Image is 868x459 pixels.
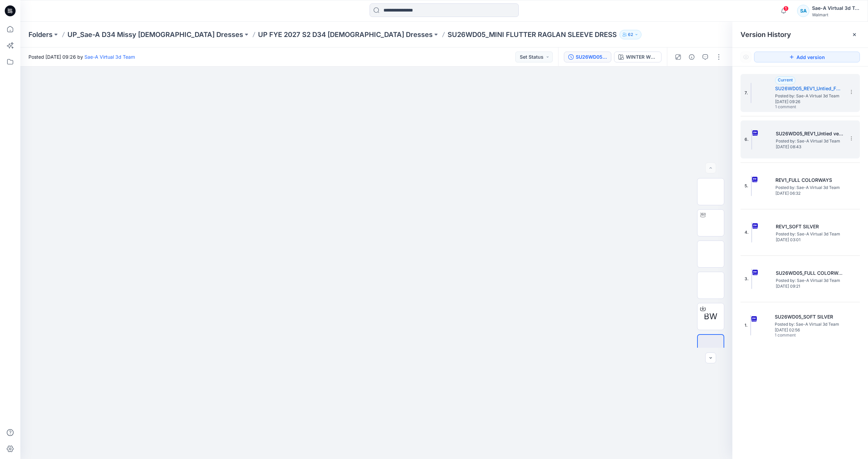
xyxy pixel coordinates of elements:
img: REV1_SOFT SILVER [751,222,752,243]
span: 5. [745,183,748,189]
span: [DATE] 09:26 [775,99,843,104]
div: Walmart [812,12,860,17]
span: 1 [783,6,789,11]
a: UP_Sae-A D34 Missy [DEMOGRAPHIC_DATA] Dresses [67,30,243,39]
a: Sae-A Virtual 3d Team [84,54,135,60]
span: 6. [745,136,749,142]
div: Sae-A Virtual 3d Team [812,4,860,12]
span: Current [778,77,793,82]
button: WINTER WHITE [614,52,662,62]
a: UP FYE 2027 S2 D34 [DEMOGRAPHIC_DATA] Dresses [258,30,433,39]
button: 62 [619,30,642,39]
span: Posted by: Sae-A Virtual 3d Team [776,277,844,284]
span: [DATE] 09:21 [776,284,844,289]
span: Posted by: Sae-A Virtual 3d Team [776,231,844,237]
span: [DATE] 02:56 [775,328,843,332]
span: Posted by: Sae-A Virtual 3d Team [775,93,843,99]
span: Version History [741,31,791,39]
span: Posted by: Sae-A Virtual 3d Team [775,321,843,328]
span: 7. [745,90,748,96]
button: Add version [754,52,860,62]
span: Posted by: Sae-A Virtual 3d Team [775,184,843,191]
div: WINTER WHITE [626,53,657,61]
h5: SU26WD05_SOFT SILVER [775,313,843,321]
img: SU26WD05_REV1_Untied version [751,129,752,150]
span: 3. [745,276,749,282]
h5: SU26WD05_REV1_Untied_Full Colorways [775,84,843,93]
span: 1 comment [775,104,823,110]
span: 4. [745,229,749,235]
span: [DATE] 08:43 [776,145,844,149]
span: [DATE] 06:32 [775,191,843,196]
span: 1 comment [775,333,822,338]
span: BW [704,310,717,323]
span: Posted by: Sae-A Virtual 3d Team [776,138,844,145]
h5: REV1_FULL COLORWAYS [775,176,843,184]
span: Posted [DATE] 09:26 by [28,53,135,60]
img: REV1_FULL COLORWAYS [751,176,752,196]
img: SU26WD05_SOFT SILVER [750,315,751,336]
h5: SU26WD05_REV1_Untied version [776,130,844,138]
div: SA [797,5,809,17]
p: 62 [628,31,633,38]
h5: SU26WD05_FULL COLORWAYS [776,269,844,277]
button: Close [852,32,857,37]
span: 1. [745,322,748,328]
div: SU26WD05_REV1_Untied_Full Colorways [576,53,607,61]
h5: REV1_SOFT SILVER [776,223,844,231]
p: SU26WD05_MINI FLUTTER RAGLAN SLEEVE DRESS [448,30,617,39]
button: Details [686,52,697,62]
button: SU26WD05_REV1_Untied_Full Colorways [564,52,611,62]
img: SU26WD05_FULL COLORWAYS [751,269,752,289]
span: [DATE] 03:01 [776,237,844,242]
a: Folders [28,30,53,39]
button: Show Hidden Versions [741,52,751,62]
